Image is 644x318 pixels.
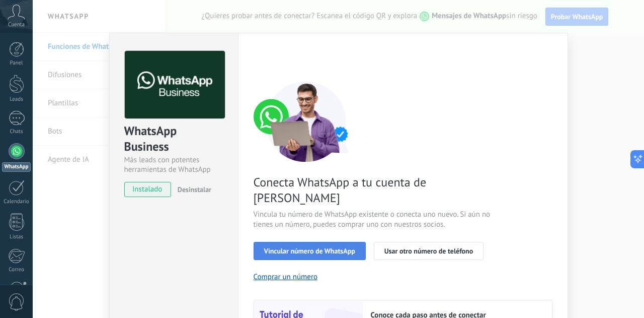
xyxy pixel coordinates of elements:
img: website_grey.svg [16,26,24,34]
div: Correo [2,267,31,273]
span: Vincula tu número de WhatsApp existente o conecta uno nuevo. Si aún no tienes un número, puedes c... [254,210,493,230]
div: Chats [2,129,31,135]
button: Usar otro número de teléfono [374,242,484,260]
span: Vincular número de WhatsApp [264,247,355,255]
div: Listas [2,234,31,240]
div: Panel [2,60,31,67]
span: Cuenta [8,22,25,28]
img: tab_keywords_by_traffic_grey.svg [110,58,118,67]
div: Palabras clave [121,59,158,66]
span: Desinstalar [178,185,211,194]
div: Más leads con potentes herramientas de WhatsApp [124,155,223,174]
img: logo_main.png [125,51,225,119]
div: Dominio [53,59,77,66]
img: connect number [254,81,359,162]
span: Usar otro número de teléfono [384,247,473,255]
img: tab_domain_overview_orange.svg [42,58,50,67]
span: Conecta WhatsApp a tu cuenta de [PERSON_NAME] [254,174,493,206]
div: Calendario [2,199,31,205]
div: WhatsApp [2,162,31,172]
button: Desinstalar [174,182,211,197]
div: v 4.0.25 [28,16,49,24]
div: WhatsApp Business [124,123,223,155]
div: [PERSON_NAME]: [DOMAIN_NAME] [26,26,144,34]
span: instalado [125,182,171,197]
button: Vincular número de WhatsApp [254,242,366,260]
button: Comprar un número [254,272,318,282]
div: Leads [2,96,31,103]
img: logo_orange.svg [16,16,24,24]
